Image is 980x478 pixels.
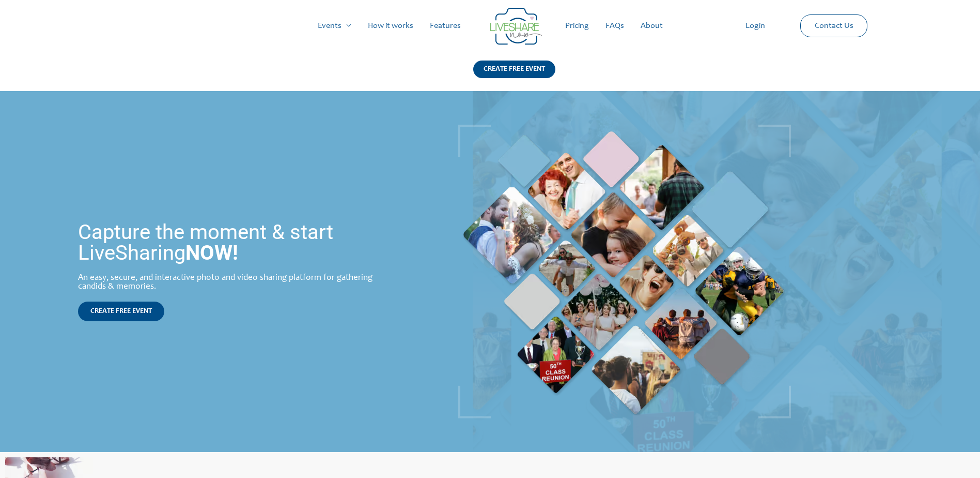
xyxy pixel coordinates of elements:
a: Features [422,9,469,42]
a: Contact Us [806,15,862,37]
a: Login [737,9,773,42]
div: An easy, secure, and interactive photo and video sharing platform for gathering candids & memories. [78,274,392,291]
h1: Capture the moment & start LiveSharing [78,222,392,263]
a: About [632,9,671,42]
img: LiveShare logo - Capture & Share Event Memories [490,8,542,45]
a: CREATE FREE EVENT [473,61,555,91]
a: How it works [360,9,422,42]
strong: NOW! [185,241,238,265]
span: CREATE FREE EVENT [90,308,152,315]
img: Live Photobooth [458,125,791,419]
a: CREATE FREE EVENT [78,302,164,321]
a: Pricing [557,9,597,42]
div: CREATE FREE EVENT [473,61,555,78]
a: FAQs [597,9,632,42]
nav: Site Navigation [18,9,962,42]
a: Events [309,9,360,42]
